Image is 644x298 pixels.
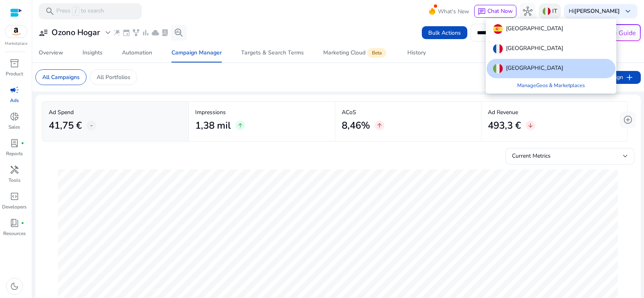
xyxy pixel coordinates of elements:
p: [GEOGRAPHIC_DATA] [506,64,563,73]
p: [GEOGRAPHIC_DATA] [506,44,563,54]
p: [GEOGRAPHIC_DATA] [506,24,563,34]
img: fr.svg [493,44,503,54]
a: ManageGeos & Marketplaces [511,78,591,93]
img: it.svg [493,64,503,73]
img: es.svg [493,24,503,34]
